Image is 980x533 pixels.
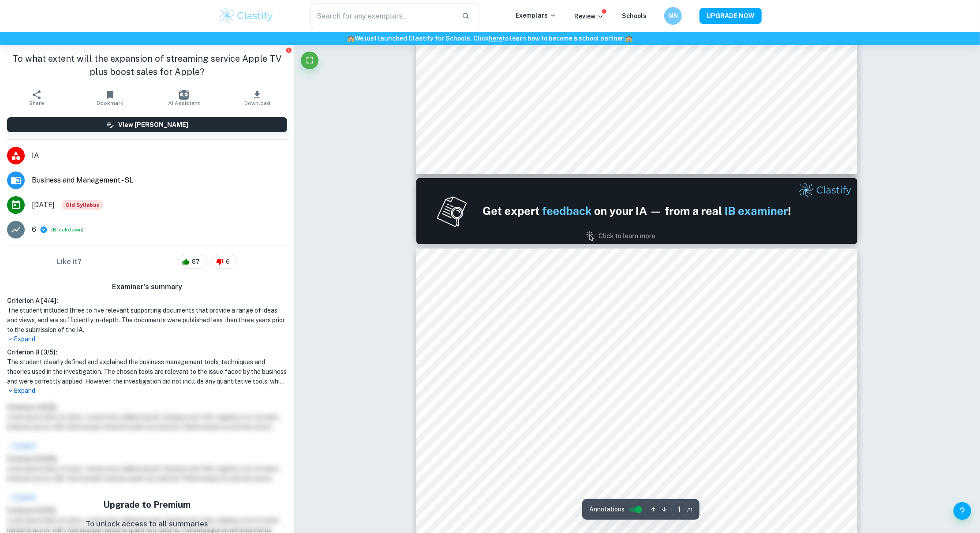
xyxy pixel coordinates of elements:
[7,347,287,357] h6: Criterion B [ 3 / 5 ]:
[53,226,82,234] button: Breakdown
[179,90,189,100] img: AI Assistant
[74,86,147,110] button: Bookmark
[574,11,604,21] p: Review
[699,8,762,24] button: UPGRADE NOW
[516,11,557,20] p: Exemplars
[301,52,318,69] button: Fullscreen
[7,306,287,335] h1: The student included three to five relevant supporting documents that provide a range of ideas an...
[489,35,503,42] a: here
[7,296,287,306] h6: Criterion A [ 4 / 4 ]:
[32,200,55,210] span: [DATE]
[32,224,36,235] p: 6
[178,255,207,269] div: 87
[51,226,84,234] span: ( )
[212,255,237,269] div: 6
[348,35,355,42] span: 🏫
[62,200,103,210] div: Starting from the May 2024 session, the Business IA requirements have changed. It's OK to refer t...
[7,117,287,132] button: View [PERSON_NAME]
[4,282,291,292] h6: Examiner's summary
[32,175,287,186] span: Business and Management - SL
[687,506,692,514] span: / 11
[7,335,287,344] p: Expand
[168,100,200,106] span: AI Assistant
[86,498,208,511] h5: Upgrade to Premium
[118,120,188,130] h6: View [PERSON_NAME]
[62,200,103,210] span: Old Syllabus
[221,86,294,110] button: Download
[187,257,205,266] span: 87
[7,52,287,78] h1: To what extent will the expansion of streaming service Apple TV plus boost sales for Apple?
[310,4,455,28] input: Search for any exemplars...
[286,47,292,53] button: Report issue
[2,34,978,43] h6: We just launched Clastify for Schools. Click to learn how to become a school partner.
[218,7,274,25] img: Clastify logo
[244,100,270,106] span: Download
[622,12,647,19] a: Schools
[147,86,221,110] button: AI Assistant
[97,100,123,106] span: Bookmark
[221,257,235,266] span: 6
[7,357,287,386] h1: The student clearly defined and explained the business management tools, techniques and theories ...
[589,505,625,514] span: Annotations
[29,100,44,106] span: Share
[664,7,682,25] button: MN
[625,35,633,42] span: 🏫
[32,150,287,161] span: IA
[7,386,287,395] p: Expand
[57,257,82,267] h6: Like it?
[416,178,857,244] img: Ad
[668,11,678,21] h6: MN
[954,502,971,520] button: Help and Feedback
[86,518,208,530] p: To unlock access to all summaries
